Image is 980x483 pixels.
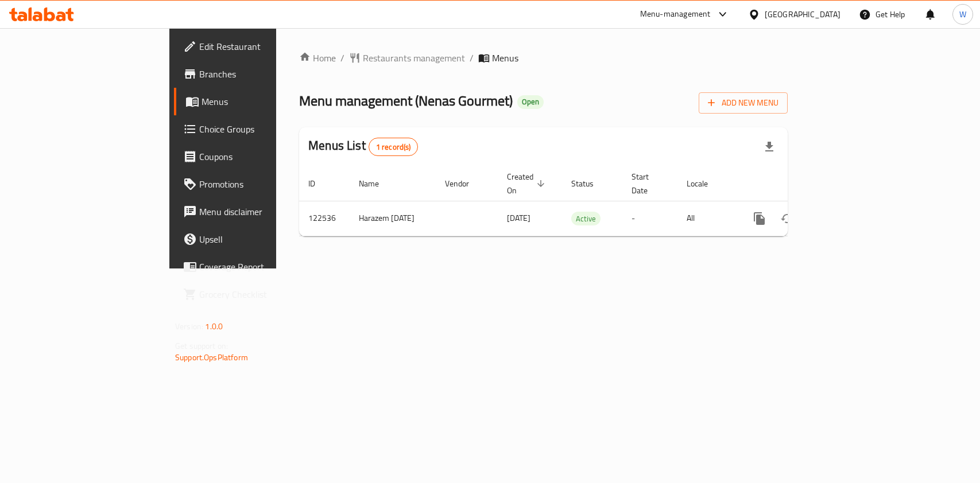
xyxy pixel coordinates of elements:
[632,170,664,197] span: Start Date
[677,201,737,236] td: All
[959,8,966,21] span: W
[687,177,723,190] span: Locale
[174,60,333,88] a: Branches
[708,96,778,110] span: Add New Menu
[174,115,333,143] a: Choice Groups
[492,51,518,65] span: Menus
[299,166,865,236] table: enhanced table
[174,33,333,60] a: Edit Restaurant
[199,122,324,136] span: Choice Groups
[699,92,788,114] button: Add New Menu
[737,166,865,201] th: Actions
[746,205,773,232] button: more
[350,201,436,236] td: Harazem [DATE]
[571,177,609,190] span: Status
[507,170,548,197] span: Created On
[199,67,324,81] span: Branches
[205,319,223,334] span: 1.0.0
[174,143,333,170] a: Coupons
[359,177,394,190] span: Name
[571,212,601,225] div: Active
[174,170,333,198] a: Promotions
[199,232,324,246] span: Upsell
[765,8,840,21] div: [GEOGRAPHIC_DATA]
[174,88,333,115] a: Menus
[369,138,419,156] div: Total records count
[340,51,344,65] li: /
[175,338,228,353] span: Get support on:
[174,253,333,281] a: Coverage Report
[299,51,788,65] nav: breadcrumb
[174,281,333,308] a: Grocery Checklist
[199,177,324,191] span: Promotions
[174,198,333,225] a: Menu disclaimer
[308,177,330,190] span: ID
[199,260,324,274] span: Coverage Report
[299,88,513,114] span: Menu management ( Nenas Gourmet )
[175,319,203,334] span: Version:
[369,142,418,153] span: 1 record(s)
[199,205,324,219] span: Menu disclaimer
[470,51,474,65] li: /
[174,225,333,253] a: Upsell
[199,287,324,301] span: Grocery Checklist
[517,95,544,109] div: Open
[308,137,418,156] h2: Menus List
[756,133,783,161] div: Export file
[349,51,465,65] a: Restaurants management
[773,205,801,232] button: Change Status
[445,177,484,190] span: Vendor
[517,97,544,107] span: Open
[175,350,248,365] a: Support.OpsPlatform
[199,40,324,53] span: Edit Restaurant
[202,95,324,108] span: Menus
[571,212,601,225] span: Active
[622,201,677,236] td: -
[640,7,711,21] div: Menu-management
[507,211,530,225] span: [DATE]
[363,51,465,65] span: Restaurants management
[199,150,324,163] span: Coupons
